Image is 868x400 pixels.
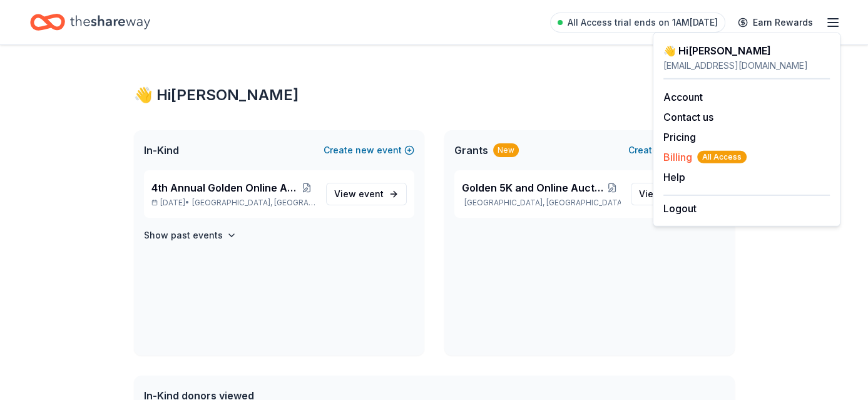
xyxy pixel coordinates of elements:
[663,43,830,58] div: 👋 Hi [PERSON_NAME]
[568,15,718,30] span: All Access trial ends on 1AM[DATE]
[144,143,179,158] span: In-Kind
[628,143,725,158] button: Createnewproject
[134,85,735,105] div: 👋 Hi [PERSON_NAME]
[326,183,407,205] a: View event
[663,91,703,103] a: Account
[550,13,725,33] a: All Access trial ends on 1AM[DATE]
[663,58,830,73] div: [EMAIL_ADDRESS][DOMAIN_NAME]
[730,11,820,34] a: Earn Rewards
[663,201,697,216] button: Logout
[663,150,747,165] button: BillingAll Access
[324,143,414,158] button: Createnewevent
[334,187,384,202] span: View
[663,170,685,185] button: Help
[663,150,747,165] span: Billing
[192,198,315,208] span: [GEOGRAPHIC_DATA], [GEOGRAPHIC_DATA]
[151,180,297,195] span: 4th Annual Golden Online Auction/Store
[454,143,488,158] span: Grants
[144,228,223,243] h4: Show past events
[663,131,696,143] a: Pricing
[355,143,374,158] span: new
[144,228,237,243] button: Show past events
[462,180,603,195] span: Golden 5K and Online Auction Store 2024
[663,110,713,125] button: Contact us
[639,187,694,202] span: View
[30,8,150,37] a: Home
[631,183,717,205] a: View project
[151,198,316,208] p: [DATE] •
[493,143,519,157] div: New
[462,198,621,208] p: [GEOGRAPHIC_DATA], [GEOGRAPHIC_DATA]
[697,151,747,163] span: All Access
[359,188,384,199] span: event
